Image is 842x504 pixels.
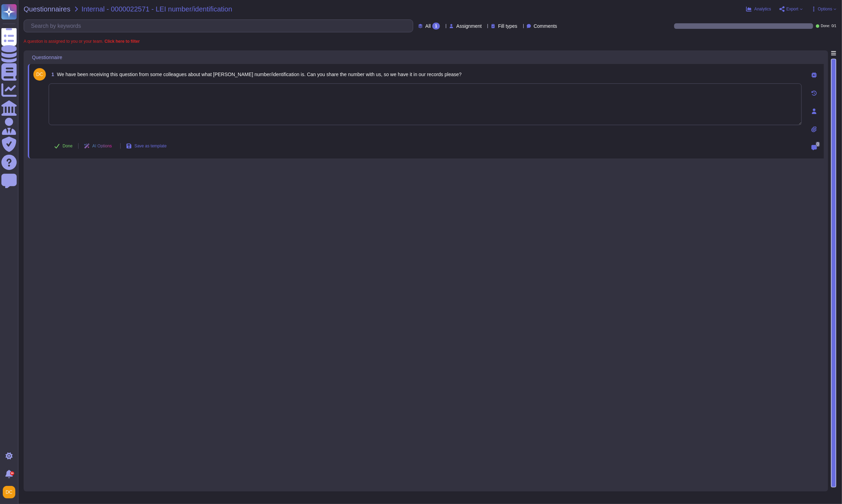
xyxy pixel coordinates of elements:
[832,24,836,28] span: 0 / 1
[33,68,46,81] img: user
[134,144,167,148] span: Save as template
[49,72,54,77] span: 1
[754,7,771,11] span: Analytics
[498,24,517,29] span: Fill types
[534,24,557,29] span: Comments
[746,6,771,12] button: Analytics
[10,471,14,475] div: 9+
[456,24,482,29] span: Assignment
[818,7,832,11] span: Options
[24,6,71,13] span: Questionnaires
[57,72,462,77] span: We have been receiving this question from some colleagues about what [PERSON_NAME] number/identif...
[49,139,78,153] button: Done
[816,142,820,147] span: 0
[786,7,799,11] span: Export
[3,486,15,498] img: user
[92,144,112,148] span: AI Options
[121,139,172,153] button: Save as template
[1,485,20,500] button: user
[32,55,62,60] span: Questionnaire
[821,24,830,28] span: Done:
[432,23,440,30] div: 1
[63,144,73,148] span: Done
[103,39,140,44] b: Click here to filter
[24,39,140,43] span: A question is assigned to you or your team.
[27,20,413,32] input: Search by keywords
[425,24,431,29] span: All
[82,6,232,13] span: Internal - 0000022571 - LEI number/identification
